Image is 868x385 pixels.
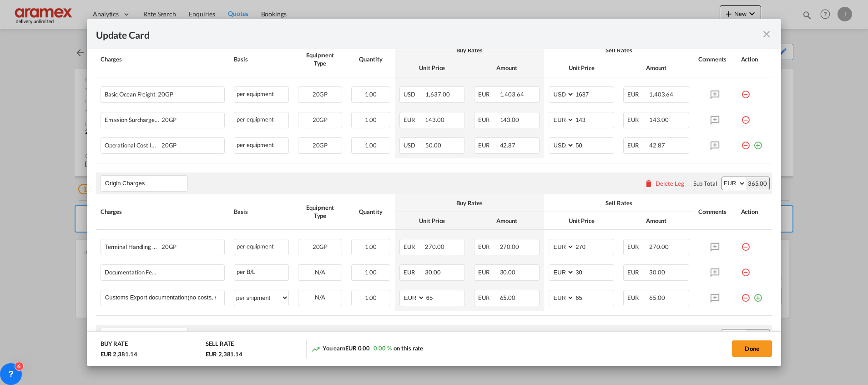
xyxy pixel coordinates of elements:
div: Sell Rates [549,46,689,54]
input: 65 [425,290,464,304]
span: 143.00 [500,116,519,123]
div: Charges [101,55,225,63]
span: 1.00 [365,91,377,98]
span: 1.00 [365,116,377,123]
th: Unit Price [544,212,619,230]
div: BUY RATE [101,339,128,350]
div: Terminal Handling Service - Origin [105,239,192,250]
th: Unit Price [395,59,469,77]
span: 143.00 [425,116,444,123]
span: EUR [627,116,648,123]
span: N/A [315,268,325,276]
div: Sub Total [693,179,717,187]
md-icon: icon-minus-circle-outline red-400-fg [741,264,750,274]
div: Basis [234,55,289,63]
span: EUR [404,116,424,123]
md-icon: icon-minus-circle-outline red-400-fg [741,290,750,299]
span: 270.00 [425,243,444,250]
md-dialog: Update Card Port ... [87,19,781,365]
span: 270.00 [649,243,668,250]
span: EUR [404,243,424,250]
div: EUR 2,381.14 [101,350,140,358]
span: 20GP [159,117,177,123]
span: EUR [478,268,499,276]
div: Operational Cost Imports [105,138,192,149]
span: 20GP [313,116,328,123]
span: 20GP [159,142,177,149]
md-input-container: Customs Export documentation(no costs, suggested sell) [101,290,224,304]
th: Amount [469,212,544,230]
input: 30 [575,265,614,279]
span: EUR [627,142,648,149]
span: 1,637.00 [425,91,449,98]
div: Basis [234,208,289,216]
th: Action [737,41,772,77]
input: 1637 [575,87,614,101]
span: 65.00 [649,294,665,301]
th: Unit Price [544,59,619,77]
span: EUR [627,294,648,301]
div: Equipment Type [298,203,342,220]
md-icon: icon-trending-up [311,344,320,354]
span: 30.00 [649,268,665,276]
span: EUR [478,142,499,149]
md-icon: icon-delete [644,179,653,188]
div: Documentation Fee Origin [105,265,192,276]
th: Action [737,194,772,230]
th: Amount [619,212,693,230]
span: 1,403.64 [649,91,673,98]
div: Quantity [351,208,390,216]
div: Sell Rates [549,199,689,207]
input: 50 [575,138,614,152]
input: Leg Name [105,329,187,343]
span: 1.00 [365,268,377,276]
span: 1.00 [365,142,377,149]
span: 1.00 [365,243,377,250]
span: USD [404,91,424,98]
div: Charges [101,208,225,216]
span: 20GP [156,91,173,98]
span: 20GP [313,91,328,98]
button: Done [732,340,772,357]
span: 30.00 [425,268,441,276]
div: N/A [298,290,342,304]
span: EUR [627,243,648,250]
span: USD [404,142,424,149]
md-icon: icon-close fg-AAA8AD m-0 pointer [761,29,772,40]
div: Emission Surcharge for SPOT Bookings [105,112,192,123]
span: 270.00 [500,243,519,250]
span: 1,403.64 [500,91,524,98]
th: Comments [694,41,737,77]
md-icon: icon-minus-circle-outline red-400-fg [741,86,750,96]
th: Unit Price [395,212,469,230]
span: EUR [478,294,499,301]
md-icon: icon-minus-circle-outline red-400-fg [741,112,750,121]
span: 65.00 [500,294,516,301]
span: EUR [478,243,499,250]
input: Charge Name [105,290,224,304]
span: EUR [478,116,499,123]
span: 20GP [313,243,328,250]
div: Buy Rates [399,199,540,207]
input: 143 [575,112,614,126]
md-icon: icon-minus-circle-outline red-400-fg [741,137,750,147]
input: 65 [575,290,614,304]
div: Delete Leg [656,180,684,187]
div: 426.62 [746,329,769,342]
div: SELL RATE [206,339,234,350]
th: Amount [619,59,693,77]
div: per equipment [234,112,289,128]
span: 42.87 [500,142,516,149]
div: You earn on this rate [311,344,424,354]
span: EUR [627,268,648,276]
div: per equipment [234,137,289,154]
span: 30.00 [500,268,516,276]
div: Equipment Type [298,51,342,67]
div: Buy Rates [399,46,540,54]
span: 20GP [159,243,177,250]
md-icon: icon-plus-circle-outline green-400-fg [753,290,762,299]
div: 365.00 [746,177,769,190]
span: 20GP [313,142,328,149]
span: 42.87 [649,142,665,149]
span: 50.00 [425,142,441,149]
